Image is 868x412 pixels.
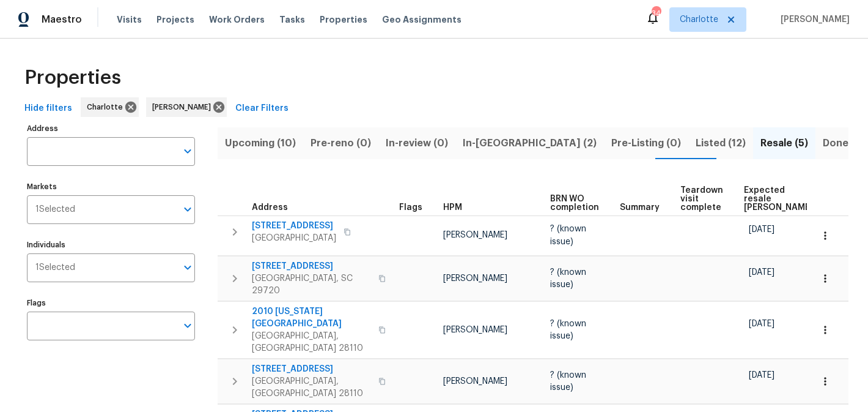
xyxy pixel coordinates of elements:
span: Upcoming (10) [225,135,296,152]
span: [GEOGRAPHIC_DATA], [GEOGRAPHIC_DATA] 28110 [252,330,371,354]
span: ? (known issue) [550,320,586,340]
span: Work Orders [209,13,265,26]
span: [STREET_ADDRESS] [252,220,336,232]
span: [DATE] [749,268,774,277]
span: 2010 [US_STATE][GEOGRAPHIC_DATA] [252,305,371,330]
span: [PERSON_NAME] [443,274,507,283]
span: [PERSON_NAME] [152,101,216,113]
span: Maestro [42,13,82,26]
span: Pre-Listing (0) [611,135,681,152]
button: Open [179,317,196,334]
span: [DATE] [749,225,774,234]
span: [PERSON_NAME] [443,231,507,239]
span: Properties [320,13,367,26]
button: Hide filters [20,97,77,120]
label: Address [27,125,195,132]
span: Clear Filters [235,101,289,116]
span: ? (known issue) [550,268,586,289]
span: [GEOGRAPHIC_DATA], [GEOGRAPHIC_DATA] 28110 [252,375,371,400]
span: Pre-reno (0) [311,135,371,152]
span: ? (known issue) [550,225,586,245]
div: 34 [652,7,660,20]
button: Open [179,259,196,276]
span: HPM [443,203,462,212]
span: [DATE] [749,371,774,380]
span: Resale (5) [760,135,808,152]
div: Charlotte [81,97,139,117]
span: ? (known issue) [550,371,586,392]
span: 1 Selected [35,204,75,215]
button: Open [179,201,196,218]
span: Expected resale [PERSON_NAME] [744,186,813,212]
label: Individuals [27,241,195,249]
span: [STREET_ADDRESS] [252,260,371,272]
div: [PERSON_NAME] [146,97,227,117]
span: Address [252,203,288,212]
span: [PERSON_NAME] [443,377,507,386]
span: 1 Selected [35,263,75,273]
span: [PERSON_NAME] [443,326,507,334]
span: Properties [24,72,121,84]
span: BRN WO completion [550,195,599,212]
button: Clear Filters [230,97,293,120]
label: Flags [27,299,195,307]
span: Teardown visit complete [680,186,723,212]
span: Summary [620,203,660,212]
span: Tasks [279,15,305,24]
button: Open [179,143,196,160]
span: Charlotte [87,101,128,113]
span: Hide filters [24,101,72,116]
span: Projects [156,13,194,26]
span: Flags [399,203,422,212]
span: [GEOGRAPHIC_DATA] [252,232,336,244]
span: [STREET_ADDRESS] [252,363,371,375]
span: [PERSON_NAME] [776,13,850,26]
span: Charlotte [680,13,718,26]
span: [GEOGRAPHIC_DATA], SC 29720 [252,272,371,297]
label: Markets [27,183,195,190]
span: Visits [117,13,142,26]
span: In-review (0) [386,135,448,152]
span: [DATE] [749,320,774,328]
span: Geo Assignments [382,13,462,26]
span: In-[GEOGRAPHIC_DATA] (2) [463,135,597,152]
span: Listed (12) [696,135,746,152]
